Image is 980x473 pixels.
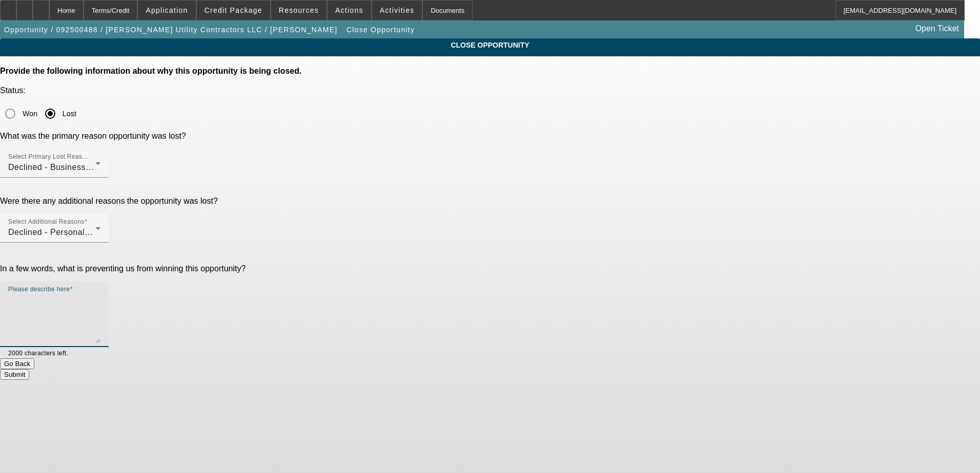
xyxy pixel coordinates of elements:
span: Application [146,6,188,14]
span: Close Opportunity [346,26,415,34]
span: Activities [380,6,415,14]
span: Declined - Personal Credit Issues [8,228,138,236]
a: Open Ticket [911,20,963,37]
span: Credit Package [205,6,262,14]
button: Close Opportunity [344,20,417,39]
label: Lost [60,109,76,119]
span: Actions [335,6,363,14]
button: Application [138,1,195,20]
mat-label: Select Primary Lost Reason [8,154,89,160]
mat-hint: 2000 characters left. [8,347,68,358]
button: Credit Package [197,1,270,20]
button: Actions [328,1,371,20]
span: Declined - Business Credit Issues [8,163,139,171]
button: Activities [372,1,422,20]
mat-label: Select Additional Reasons [8,219,85,225]
span: Resources [279,6,319,14]
mat-label: Please describe here [8,286,70,293]
span: Opportunity / 092500488 / [PERSON_NAME] Utility Contractors LLC / [PERSON_NAME] [4,26,337,34]
span: CLOSE OPPORTUNITY [8,41,972,49]
button: Resources [271,1,326,20]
